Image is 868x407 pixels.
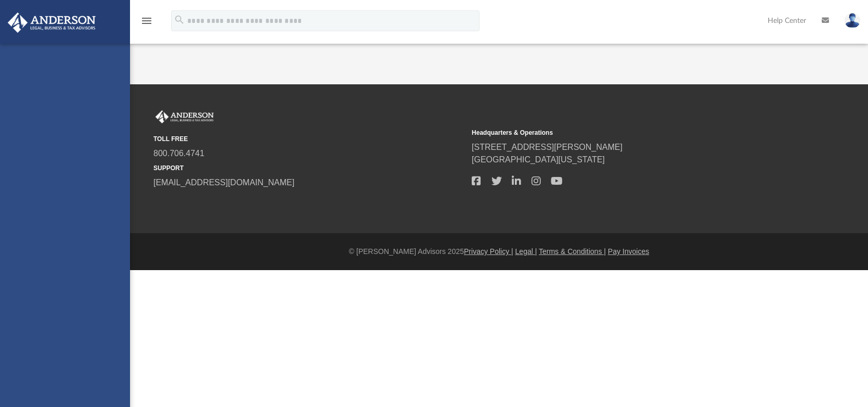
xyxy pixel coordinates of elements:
a: Legal | [515,247,537,256]
small: Headquarters & Operations [472,128,783,137]
small: SUPPORT [153,163,464,173]
small: TOLL FREE [153,134,464,144]
img: Anderson Advisors Platinum Portal [153,110,216,124]
i: menu [140,15,153,27]
div: © [PERSON_NAME] Advisors 2025 [130,246,868,257]
img: User Pic [845,13,860,28]
img: Anderson Advisors Platinum Portal [5,12,99,33]
a: [EMAIL_ADDRESS][DOMAIN_NAME] [153,178,294,187]
a: Privacy Policy | [464,247,513,256]
a: 800.706.4741 [153,149,204,158]
a: menu [140,20,153,27]
i: search [174,14,185,26]
a: Terms & Conditions | [539,247,606,256]
a: [GEOGRAPHIC_DATA][US_STATE] [472,155,605,164]
a: [STREET_ADDRESS][PERSON_NAME] [472,143,623,151]
a: Pay Invoices [608,247,649,256]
